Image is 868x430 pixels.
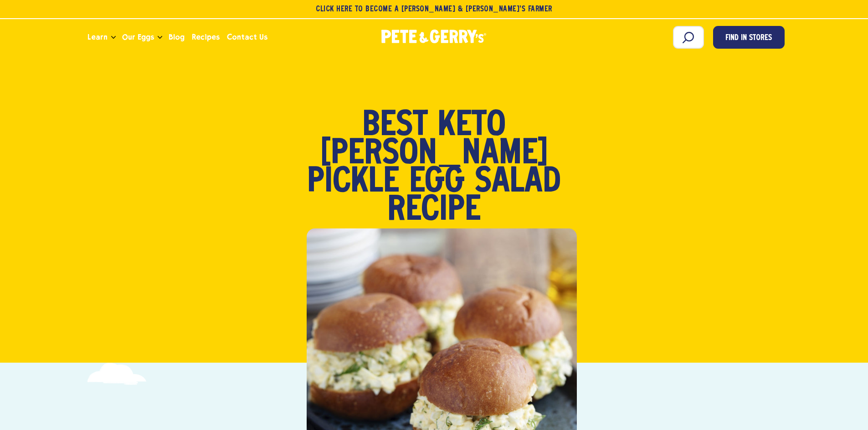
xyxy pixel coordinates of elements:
span: Recipes [192,31,220,43]
span: Egg [409,168,465,197]
span: Blog [169,31,185,43]
a: Learn [84,25,111,50]
span: Best [362,112,428,140]
button: Open the dropdown menu for Our Eggs [158,36,162,39]
a: Blog [165,25,188,50]
button: Open the dropdown menu for Learn [111,36,116,39]
span: Find in Stores [725,32,772,45]
a: Find in Stores [713,26,785,49]
input: Search [673,26,704,49]
a: Recipes [188,25,223,50]
span: [PERSON_NAME] [320,140,548,168]
span: Our Eggs [122,31,154,43]
span: Salad [475,168,561,197]
span: Learn [87,31,108,43]
span: Recipe [387,197,481,225]
span: Keto [438,112,506,140]
a: Our Eggs [118,25,158,50]
span: Pickle [307,168,399,197]
a: Contact Us [223,25,271,50]
span: Contact Us [227,31,267,43]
